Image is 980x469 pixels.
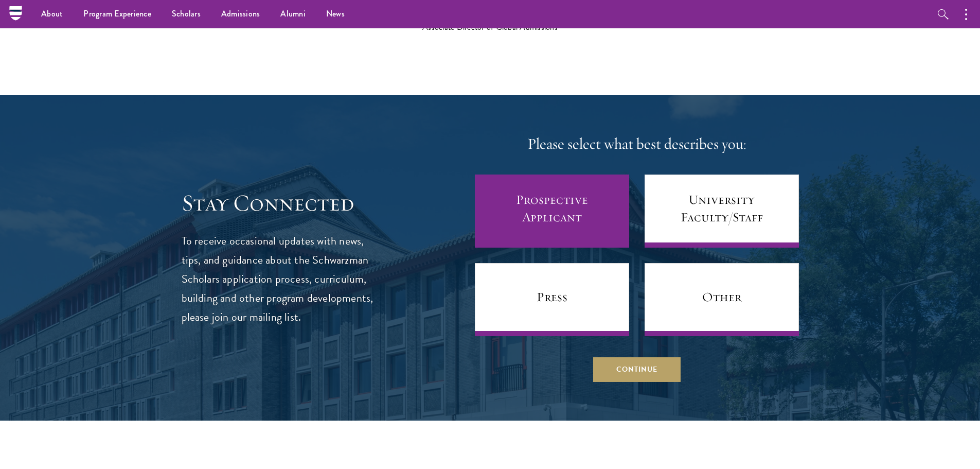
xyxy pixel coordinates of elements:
a: Other [645,263,799,336]
h4: Please select what best describes you: [475,134,799,154]
button: Continue [593,357,681,381]
a: Press [475,263,629,336]
a: Prospective Applicant [475,175,629,248]
a: University Faculty/Staff [645,175,799,248]
p: To receive occasional updates with news, tips, and guidance about the Schwarzman Scholars applica... [182,232,375,327]
h3: Stay Connected [182,189,375,218]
